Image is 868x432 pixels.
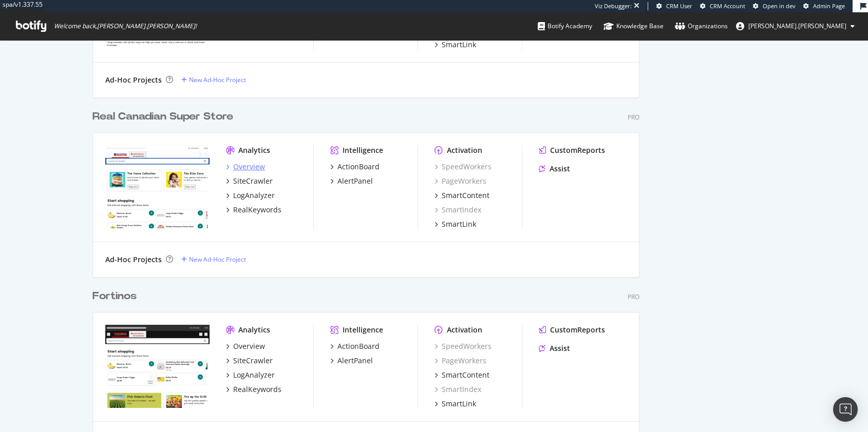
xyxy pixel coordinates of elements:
[442,40,476,50] div: SmartLink
[233,205,281,215] div: RealKeywords
[595,2,632,10] div: Viz Debugger:
[550,325,605,335] div: CustomReports
[442,219,476,229] div: SmartLink
[675,12,728,40] a: Organizations
[550,343,570,354] div: Assist
[447,145,482,155] div: Activation
[330,176,373,186] a: AlertPanel
[337,341,380,351] div: ActionBoard
[833,397,858,422] div: Open Intercom Messenger
[435,176,486,186] a: PageWorkers
[753,2,796,10] a: Open in dev
[105,75,162,85] div: Ad-Hoc Projects
[442,399,476,409] div: SmartLink
[337,176,373,186] div: AlertPanel
[226,370,275,380] a: LogAnalyzer
[628,113,639,122] div: Pro
[233,162,265,172] div: Overview
[92,289,137,304] div: Fortinos
[603,12,664,40] a: Knowledge Base
[435,384,481,395] a: SmartIndex
[435,190,489,201] a: SmartContent
[539,343,570,354] a: Assist
[538,12,592,40] a: Botify Academy
[435,356,486,366] a: PageWorkers
[92,109,233,124] div: Real Canadian Super Store
[189,75,246,84] div: New Ad-Hoc Project
[330,341,380,351] a: ActionBoard
[105,325,210,408] img: https://www.fortinos.ca/
[226,162,265,172] a: Overview
[92,109,237,124] a: Real Canadian Super Store
[435,399,476,409] a: SmartLink
[226,190,275,201] a: LogAnalyzer
[343,325,383,335] div: Intelligence
[226,384,281,395] a: RealKeywords
[330,356,373,366] a: AlertPanel
[233,176,273,186] div: SiteCrawler
[550,164,570,174] div: Assist
[343,145,383,155] div: Intelligence
[442,190,489,201] div: SmartContent
[442,370,489,380] div: SmartContent
[226,356,273,366] a: SiteCrawler
[447,325,482,335] div: Activation
[666,2,692,10] span: CRM User
[226,176,273,186] a: SiteCrawler
[238,325,270,335] div: Analytics
[710,2,745,10] span: CRM Account
[603,21,664,31] div: Knowledge Base
[226,341,265,351] a: Overview
[181,255,246,264] a: New Ad-Hoc Project
[763,2,796,10] span: Open in dev
[330,162,380,172] a: ActionBoard
[435,219,476,229] a: SmartLink
[337,356,373,366] div: AlertPanel
[435,341,492,351] a: SpeedWorkers
[54,22,197,30] span: Welcome back, [PERSON_NAME].[PERSON_NAME] !
[181,75,246,84] a: New Ad-Hoc Project
[539,145,605,155] a: CustomReports
[628,292,639,301] div: Pro
[233,370,275,380] div: LogAnalyzer
[238,145,270,155] div: Analytics
[233,341,265,351] div: Overview
[233,356,273,366] div: SiteCrawler
[550,145,605,155] div: CustomReports
[233,190,275,201] div: LogAnalyzer
[748,22,846,30] span: emerson.prager
[233,384,281,395] div: RealKeywords
[656,2,692,10] a: CRM User
[105,145,210,228] img: https://www.realcanadiansuperstore.ca/
[92,289,141,304] a: Fortinos
[435,370,489,380] a: SmartContent
[337,162,380,172] div: ActionBoard
[105,254,162,265] div: Ad-Hoc Projects
[539,164,570,174] a: Assist
[435,40,476,50] a: SmartLink
[813,2,845,10] span: Admin Page
[539,325,605,335] a: CustomReports
[728,18,863,34] button: [PERSON_NAME].[PERSON_NAME]
[675,21,728,31] div: Organizations
[803,2,845,10] a: Admin Page
[538,21,592,31] div: Botify Academy
[435,162,492,172] a: SpeedWorkers
[700,2,745,10] a: CRM Account
[226,205,281,215] a: RealKeywords
[189,255,246,264] div: New Ad-Hoc Project
[435,205,481,215] a: SmartIndex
